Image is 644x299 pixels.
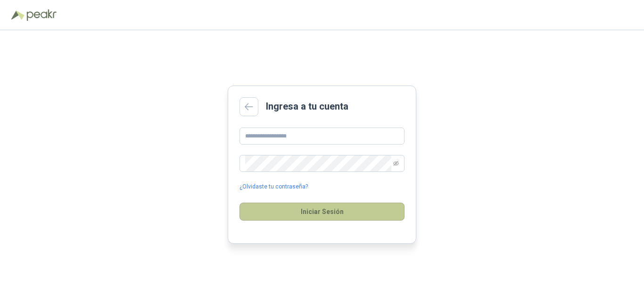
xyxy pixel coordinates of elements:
button: Iniciar Sesión [239,203,405,221]
h2: Ingresa a tu cuenta [266,99,348,114]
img: Logo [11,10,25,20]
img: Peakr [26,9,57,21]
a: ¿Olvidaste tu contraseña? [239,182,308,191]
span: eye-invisible [393,161,399,166]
